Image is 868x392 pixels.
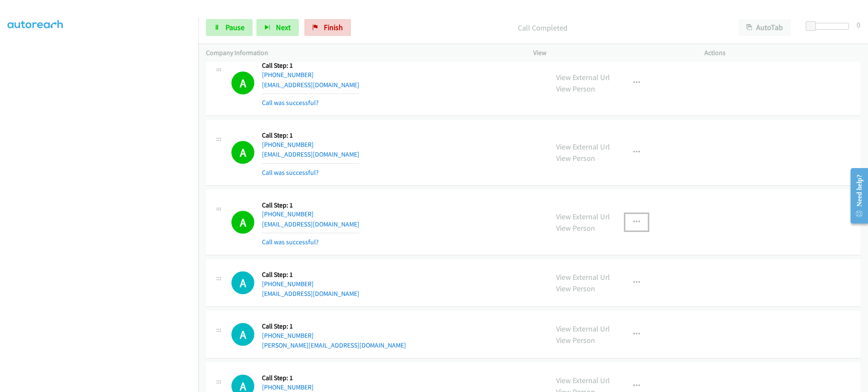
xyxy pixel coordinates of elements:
[262,374,359,382] h5: Call Step: 1
[262,210,314,218] a: [PHONE_NUMBER]
[206,19,253,36] a: Pause
[262,238,319,246] a: Call was successful?
[556,284,595,293] a: View Person
[256,19,299,36] button: Next
[231,271,254,294] div: The call is yet to be attempted
[556,375,610,385] a: View External Url
[556,272,610,282] a: View External Url
[262,99,319,107] a: Call was successful?
[276,22,291,32] span: Next
[262,131,359,140] h5: Call Step: 1
[262,322,406,331] h5: Call Step: 1
[556,142,610,152] a: View External Url
[556,335,595,345] a: View Person
[304,19,351,36] a: Finish
[857,19,860,30] div: 0
[262,81,359,89] a: [EMAIL_ADDRESS][DOMAIN_NAME]
[556,223,595,233] a: View Person
[556,72,610,82] a: View External Url
[262,383,314,391] a: [PHONE_NUMBER]
[206,48,518,58] p: Company Information
[324,22,343,32] span: Finish
[262,290,359,298] a: [EMAIL_ADDRESS][DOMAIN_NAME]
[262,271,359,279] h5: Call Step: 1
[231,72,254,94] h1: A
[362,22,723,33] p: Call Completed
[262,341,406,349] a: [PERSON_NAME][EMAIL_ADDRESS][DOMAIN_NAME]
[844,162,868,229] iframe: Resource Center
[262,220,359,228] a: [EMAIL_ADDRESS][DOMAIN_NAME]
[262,150,359,158] a: [EMAIL_ADDRESS][DOMAIN_NAME]
[262,141,314,149] a: [PHONE_NUMBER]
[556,324,610,334] a: View External Url
[225,22,245,32] span: Pause
[262,61,359,70] h5: Call Step: 1
[231,323,254,346] h1: A
[262,168,319,177] a: Call was successful?
[556,153,595,163] a: View Person
[556,212,610,221] a: View External Url
[231,323,254,346] div: The call is yet to be attempted
[533,48,689,58] p: View
[704,48,860,58] p: Actions
[262,71,314,79] a: [PHONE_NUMBER]
[231,211,254,234] h1: A
[810,23,849,30] div: Delay between calls (in seconds)
[231,141,254,164] h1: A
[262,331,314,340] a: [PHONE_NUMBER]
[556,84,595,94] a: View Person
[231,271,254,294] h1: A
[738,19,791,36] button: AutoTab
[262,201,359,210] h5: Call Step: 1
[262,280,314,288] a: [PHONE_NUMBER]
